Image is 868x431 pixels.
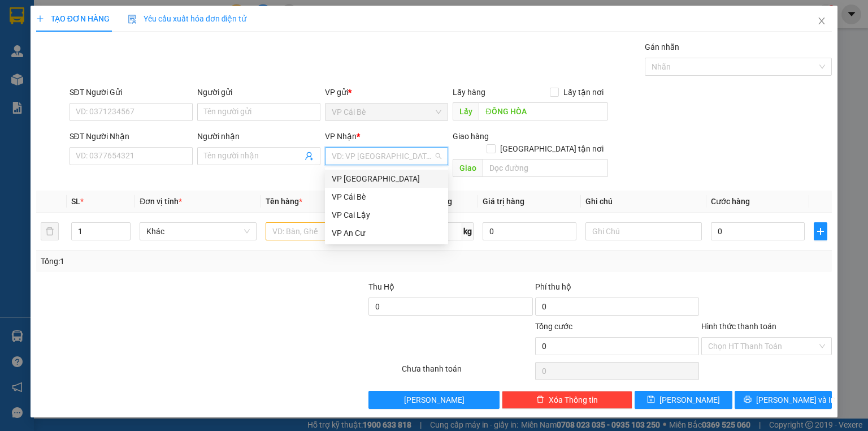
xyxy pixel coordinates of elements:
[70,86,193,98] div: SĐT Người Gửi
[814,227,827,236] span: plus
[635,391,732,409] button: save[PERSON_NAME]
[368,391,499,409] button: [PERSON_NAME]
[41,222,59,240] button: delete
[325,170,448,188] div: VP Sài Gòn
[325,206,448,224] div: VP Cai Lậy
[332,191,441,203] div: VP Cái Bè
[325,224,448,242] div: VP An Cư
[581,191,706,213] th: Ghi chú
[453,159,483,177] span: Giao
[535,322,572,331] span: Tổng cước
[483,159,608,177] input: Dọc đường
[483,222,576,240] input: 0
[332,173,441,185] div: VP [GEOGRAPHIC_DATA]
[549,394,598,406] span: Xóa Thông tin
[483,197,524,206] span: Giá trị hàng
[71,197,80,206] span: SL
[647,395,655,404] span: save
[36,14,110,23] span: TẠO ĐƠN HÀNG
[645,42,679,51] label: Gán nhãn
[197,86,320,98] div: Người gửi
[332,227,441,239] div: VP An Cư
[453,88,485,97] span: Lấy hàng
[453,132,489,141] span: Giao hàng
[585,222,702,240] input: Ghi Chú
[325,86,448,98] div: VP gửi
[814,222,827,240] button: plus
[536,395,544,404] span: delete
[502,391,632,409] button: deleteXóa Thông tin
[659,394,720,406] span: [PERSON_NAME]
[305,152,314,161] span: user-add
[266,197,302,206] span: Tên hàng
[701,322,776,331] label: Hình thức thanh toán
[401,363,533,382] div: Chưa thanh toán
[559,86,608,98] span: Lấy tận nơi
[70,130,193,143] div: SĐT Người Nhận
[711,197,750,206] span: Cước hàng
[325,132,357,141] span: VP Nhận
[36,15,44,23] span: plus
[404,394,465,406] span: [PERSON_NAME]
[535,281,699,298] div: Phí thu hộ
[806,6,837,37] button: Close
[368,282,394,291] span: Thu Hộ
[453,102,479,120] span: Lấy
[496,143,608,155] span: [GEOGRAPHIC_DATA] tận nơi
[735,391,832,409] button: printer[PERSON_NAME] và In
[146,223,249,240] span: Khác
[332,104,441,120] span: VP Cái Bè
[462,222,474,240] span: kg
[197,130,320,143] div: Người nhận
[479,102,608,120] input: Dọc đường
[325,188,448,206] div: VP Cái Bè
[266,222,382,240] input: VD: Bàn, Ghế
[128,15,137,24] img: icon
[817,16,826,25] span: close
[744,395,752,404] span: printer
[756,394,835,406] span: [PERSON_NAME] và In
[41,255,336,268] div: Tổng: 1
[140,197,182,206] span: Đơn vị tính
[128,14,247,23] span: Yêu cầu xuất hóa đơn điện tử
[332,209,441,221] div: VP Cai Lậy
